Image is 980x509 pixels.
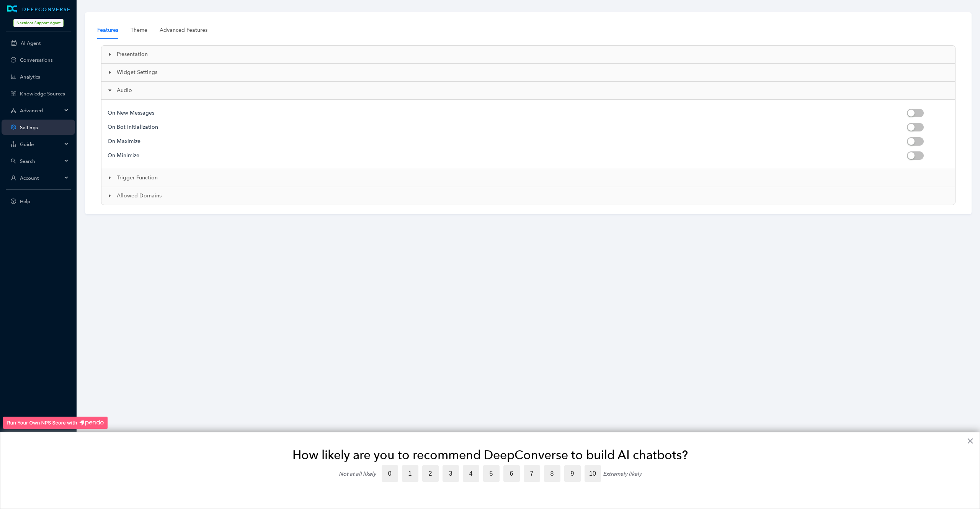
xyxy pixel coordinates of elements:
div: Extremely likely [603,471,642,477]
label: 0 [382,465,398,482]
label: 2 [422,465,439,482]
span: Search [20,158,62,164]
label: 8 [544,465,560,482]
button: Close [967,435,974,447]
label: 3 [443,465,459,482]
div: Not at all likely [339,471,376,477]
span: Advanced [20,108,62,113]
span: Guide [20,141,62,147]
span: Nextdoor Support Agent [13,19,64,27]
span: Help [20,199,69,204]
label: 5 [483,465,500,482]
span: deployment-unit [11,108,16,113]
a: Conversations [20,57,69,63]
label: 6 [503,465,520,482]
span: Account [20,175,62,181]
a: Knowledge Sources [20,91,69,97]
label: 4 [463,465,479,482]
a: Analytics [20,74,69,80]
a: Settings [20,125,69,130]
span: search [11,158,16,164]
p: How likely are you to recommend DeepConverse to build AI chatbots? [16,448,964,462]
span: question-circle [11,199,16,204]
label: 1 [402,465,418,482]
span: user [11,175,16,181]
img: nps-branding.png [3,417,108,429]
a: AI Agent [21,40,69,46]
label: 7 [524,465,540,482]
label: 9 [564,465,581,482]
label: 10 [585,465,601,482]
